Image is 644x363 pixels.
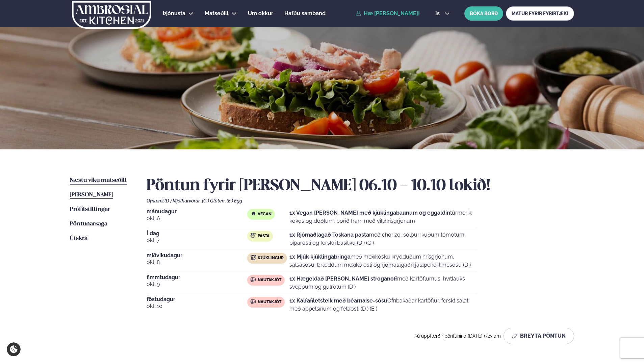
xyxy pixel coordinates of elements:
p: Ofnbakaðar kartöflur, ferskt salat með appelsínum og fetaosti (D ) (E ) [289,297,478,313]
span: Vegan [258,212,272,217]
span: miðvikudagur [147,253,247,258]
img: beef.svg [251,299,256,304]
h2: Pöntun fyrir [PERSON_NAME] 06.10 - 10.10 lokið! [147,176,574,195]
img: chicken.svg [251,255,256,260]
span: okt. 7 [147,236,247,244]
span: föstudagur [147,297,247,302]
span: (D ) Mjólkurvörur , [164,198,202,203]
strong: 1x Mjúk kjúklingabringa [289,253,351,260]
span: Nautakjöt [258,277,281,283]
button: is [430,11,455,16]
span: Prófílstillingar [70,207,110,212]
a: [PERSON_NAME] [70,191,113,199]
span: Þú uppfærðir pöntunina [DATE] 9:23 am [414,333,501,339]
span: Næstu viku matseðill [70,177,127,183]
span: mánudagur [147,209,247,214]
span: Matseðill [205,10,229,17]
span: okt. 10 [147,302,247,310]
strong: 1x Hægeldað [PERSON_NAME] stroganoff [289,275,397,282]
span: (E ) Egg [227,198,242,203]
span: Kjúklingur [258,256,284,261]
a: Hafðu samband [284,9,326,18]
img: Vegan.svg [251,211,256,216]
strong: 1x Vegan [PERSON_NAME] með kjúklingabaunum og eggaldin [289,210,450,216]
div: Ofnæmi: [147,198,574,203]
span: Pöntunarsaga [70,221,107,227]
span: Hafðu samband [284,10,326,17]
img: pasta.svg [251,233,256,238]
span: Nautakjöt [258,299,281,305]
span: [PERSON_NAME] [70,192,113,198]
button: BÓKA BORÐ [464,6,503,21]
span: okt. 8 [147,258,247,266]
p: með chorizo, sólþurrkuðum tómötum, piparosti og ferskri basilíku (D ) (G ) [289,231,478,247]
p: túrmerik, kókos og döðlum, borið fram með villihrísgrjónum [289,209,478,225]
a: Cookie settings [7,342,21,356]
a: Um okkur [248,9,273,18]
p: með kartöflumús, hvítlauks sveppum og gulrótum (D ) [289,275,478,291]
span: Þjónusta [163,10,185,17]
a: Pöntunarsaga [70,220,107,228]
a: Matseðill [205,9,229,18]
span: Pasta [258,234,269,239]
a: Hæ [PERSON_NAME]! [356,10,420,17]
span: okt. 9 [147,280,247,288]
p: með mexíkósku krydduðum hrísgrjónum, salsasósu, bræddum mexíkó osti og rjómalagaðri jalapeño-lime... [289,253,478,269]
a: Útskrá [70,235,87,243]
span: Í dag [147,231,247,236]
strong: 1x Kalfafiletsteik með béarnaise-sósu [289,297,387,304]
a: MATUR FYRIR FYRIRTÆKI [506,6,574,21]
button: Breyta Pöntun [504,328,574,344]
a: Þjónusta [163,9,185,18]
span: Um okkur [248,10,273,17]
a: Næstu viku matseðill [70,176,127,185]
img: logo [71,1,152,29]
span: (G ) Glúten , [202,198,227,203]
span: Útskrá [70,236,87,241]
span: okt. 6 [147,214,247,222]
img: beef.svg [251,277,256,282]
span: fimmtudagur [147,275,247,280]
span: is [435,11,442,16]
a: Prófílstillingar [70,205,110,214]
strong: 1x Rjómaðlagað Toskana pasta [289,232,369,238]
